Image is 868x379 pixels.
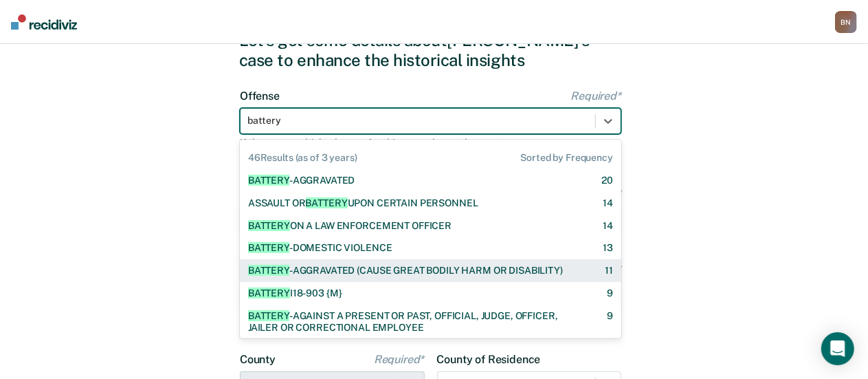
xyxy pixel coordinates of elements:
[603,197,613,209] div: 14
[437,353,622,366] label: County of Residence
[240,89,621,102] label: Offense
[570,89,621,102] span: Required*
[521,152,613,164] span: Sorted by Frequency
[240,353,425,366] label: County
[248,175,289,186] span: BATTERY
[248,265,563,277] div: -AGGRAVATED (CAUSE GREAT BODILY HARM OR DISABILITY)
[248,288,342,299] div: I18-903 {M}
[607,310,613,334] div: 9
[248,310,289,321] span: BATTERY
[605,265,613,277] div: 11
[248,265,289,276] span: BATTERY
[374,353,425,366] span: Required*
[835,11,857,33] button: BN
[835,11,857,33] div: B N
[603,242,613,254] div: 13
[248,220,290,231] span: BATTERY
[248,197,478,209] div: ASSAULT OR UPON CERTAIN PERSONNEL
[248,152,357,164] span: 46 Results (as of 3 years)
[248,288,290,299] span: BATTERY
[821,332,854,365] div: Open Intercom Messenger
[248,175,355,186] div: -AGGRAVATED
[603,220,613,232] div: 14
[607,288,613,299] div: 9
[248,220,452,232] div: ON A LAW ENFORCEMENT OFFICER
[601,175,613,186] div: 20
[248,242,289,253] span: BATTERY
[11,14,77,30] img: Recidiviz
[248,310,583,334] div: -AGAINST A PRESENT OR PAST, OFFICIAL, JUDGE, OFFICER, JAILER OR CORRECTIONAL EMPLOYEE
[240,137,621,149] div: If there are multiple charges for this case, choose the most severe
[248,242,392,254] div: -DOMESTIC VIOLENCE
[306,197,348,208] span: BATTERY
[239,30,629,70] div: Let's get some details about [PERSON_NAME]'s case to enhance the historical insights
